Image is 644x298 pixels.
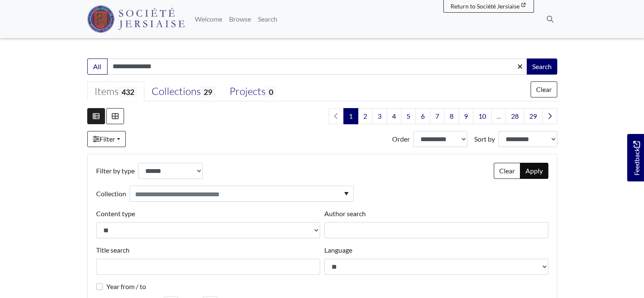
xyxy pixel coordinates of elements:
[401,108,416,124] a: Goto page 5
[506,108,524,124] a: Goto page 28
[343,108,358,124] span: Goto page 1
[542,108,557,124] a: Next page
[451,3,520,10] span: Return to Société Jersiaise
[229,85,276,98] div: Projects
[96,186,126,202] label: Collection
[392,134,410,144] label: Order
[94,85,137,98] div: Items
[527,58,557,75] button: Search
[254,11,281,28] a: Search
[265,86,276,97] span: 0
[459,108,473,124] a: Goto page 9
[106,281,146,292] label: Year from / to
[96,245,130,255] label: Title search
[631,141,641,175] span: Feedback
[474,134,495,144] label: Sort by
[627,134,644,181] a: Would you like to provide feedback?
[87,3,185,35] a: Société Jersiaise logo
[201,86,215,97] span: 29
[415,108,430,124] a: Goto page 6
[107,58,528,75] input: Enter one or more search terms...
[372,108,387,124] a: Goto page 3
[191,11,226,28] a: Welcome
[444,108,459,124] a: Goto page 8
[226,11,254,28] a: Browse
[329,108,344,124] li: Previous page
[473,108,492,124] a: Goto page 10
[324,209,366,219] label: Author search
[96,163,135,179] label: Filter by type
[87,6,185,33] img: Société Jersiaise
[325,108,557,124] nav: pagination
[152,85,215,98] div: Collections
[87,58,108,75] button: All
[524,108,542,124] a: Goto page 29
[324,245,352,255] label: Language
[87,131,126,147] a: Filter
[119,86,137,97] span: 432
[531,81,557,97] button: Clear
[387,108,401,124] a: Goto page 4
[520,163,548,179] button: Apply
[358,108,373,124] a: Goto page 2
[430,108,445,124] a: Goto page 7
[96,209,135,219] label: Content type
[494,163,520,179] button: Clear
